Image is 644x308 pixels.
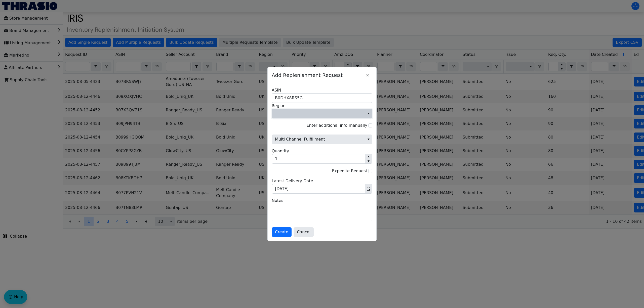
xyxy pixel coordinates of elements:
[272,148,289,154] label: Quantity
[272,178,313,184] label: Latest Delivery Date
[365,159,372,163] button: Decrease value
[365,109,372,118] button: select
[272,69,363,81] span: Add Replenishment Request
[272,109,372,118] span: Region
[272,148,372,164] div: Quantity must be greater than 0.
[332,168,367,173] label: Expedite Request
[306,123,367,128] label: Enter additional info manually
[365,135,372,144] button: select
[272,227,292,237] button: Create
[272,128,372,144] div: Please choose one of the options.
[272,178,372,194] div: Please set the arrival date.
[294,227,314,237] button: Cancel
[297,229,310,235] span: Cancel
[365,154,372,159] button: Increase value
[275,229,288,235] span: Create
[272,87,281,93] label: ASIN
[365,184,372,193] button: Toggle calendar
[272,184,365,193] input: 09/18/2025
[272,198,372,204] label: Notes
[363,70,372,80] button: Close
[272,135,372,144] span: Multi Channel Fulfillment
